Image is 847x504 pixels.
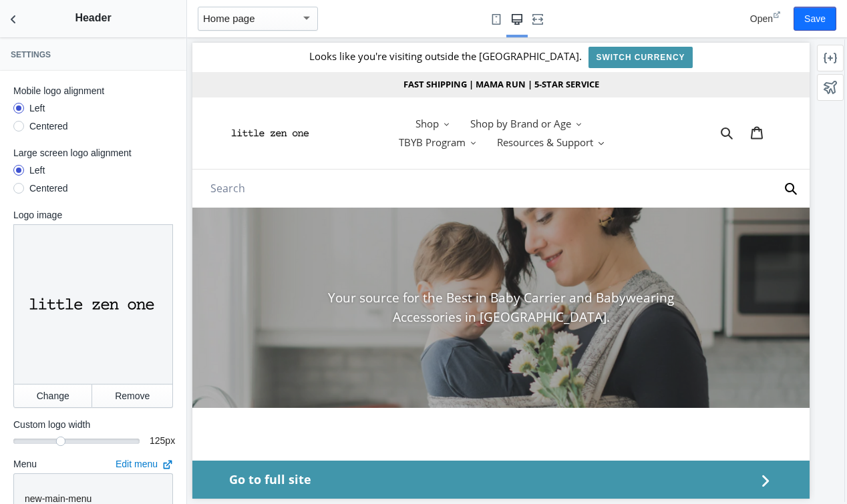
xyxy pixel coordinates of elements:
[150,435,165,446] span: 125
[794,7,836,31] button: Save
[271,71,396,91] button: Shop by Brand or Age
[206,93,273,107] span: TBYB Program
[29,101,45,115] div: Left
[37,80,120,101] img: image
[278,74,379,88] span: Shop by Brand or Age
[396,4,500,25] a: Switch currency
[13,208,173,222] label: Logo image
[11,49,176,60] h3: Settings
[216,71,264,91] button: Shop
[105,246,513,284] p: Your source for the Best in Baby Carrier and Babywearing Accessories in [GEOGRAPHIC_DATA].
[13,384,92,408] button: Change
[223,74,246,88] span: Shop
[13,457,37,471] label: Menu
[29,182,68,195] div: Centered
[5,132,612,160] input: Search
[13,418,173,431] label: Custom logo width
[298,90,418,109] button: Resources & Support
[165,435,175,446] span: px
[203,13,255,24] mat-select-trigger: Home page
[200,90,291,109] button: TBYB Program
[37,428,563,446] span: Go to full site
[29,119,68,133] div: Centered
[29,164,45,177] div: Left
[116,459,173,469] a: Edit menu
[117,7,389,20] span: Looks like you're visiting outside the [GEOGRAPHIC_DATA].
[13,84,173,97] label: Mobile logo alignment
[750,13,773,24] span: Open
[13,146,173,160] label: Large screen logo alignment
[37,80,173,101] a: image
[92,384,173,408] button: Remove
[305,93,401,107] span: Resources & Support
